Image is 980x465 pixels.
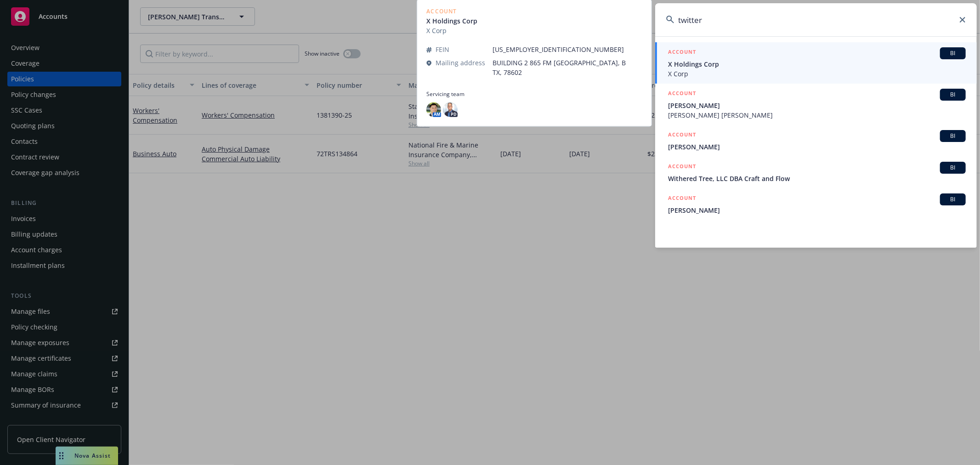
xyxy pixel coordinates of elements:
a: ACCOUNTBI[PERSON_NAME] [655,125,977,157]
h5: ACCOUNT [668,193,696,204]
span: [PERSON_NAME] [PERSON_NAME] [668,110,966,120]
span: X Holdings Corp [668,59,966,69]
span: BI [944,132,962,140]
span: [PERSON_NAME] [668,101,966,110]
h5: ACCOUNT [668,89,696,100]
a: ACCOUNTBI[PERSON_NAME][PERSON_NAME] [PERSON_NAME] [655,84,977,125]
input: Search... [655,3,977,36]
a: ACCOUNTBIWithered Tree, LLC DBA Craft and Flow [655,157,977,188]
span: [PERSON_NAME] [668,142,966,152]
a: ACCOUNTBI[PERSON_NAME] [655,188,977,220]
a: ACCOUNTBIX Holdings CorpX Corp [655,42,977,84]
h5: ACCOUNT [668,130,696,141]
span: BI [944,195,962,204]
h5: ACCOUNT [668,47,696,58]
h5: ACCOUNT [668,162,696,173]
span: X Corp [668,69,966,79]
span: BI [944,91,962,99]
span: BI [944,164,962,172]
span: [PERSON_NAME] [668,205,966,215]
span: Withered Tree, LLC DBA Craft and Flow [668,174,966,183]
span: BI [944,49,962,57]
